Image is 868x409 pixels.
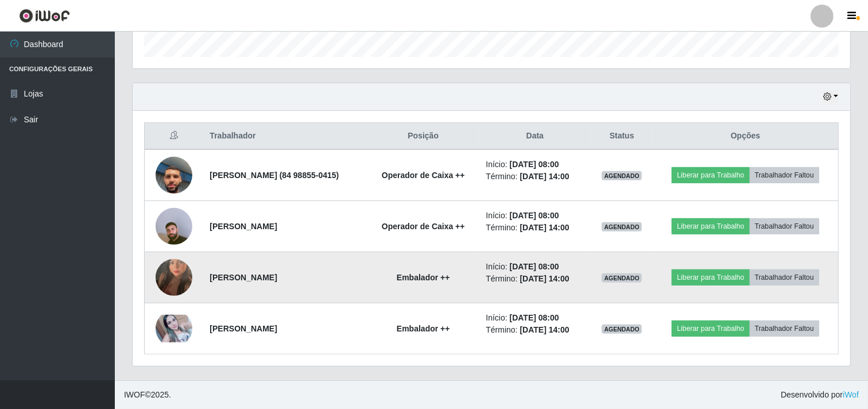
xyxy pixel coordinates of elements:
li: Término: [486,324,584,336]
th: Posição [367,123,479,150]
strong: Operador de Caixa ++ [382,171,465,180]
a: iWof [843,390,859,399]
li: Início: [486,210,584,222]
strong: [PERSON_NAME] (84 98855-0415) [210,171,339,180]
time: [DATE] 08:00 [510,262,559,271]
button: Trabalhador Faltou [750,321,819,337]
img: 1752607957253.jpeg [156,142,192,208]
span: AGENDADO [602,273,642,283]
th: Status [591,123,653,150]
li: Término: [486,171,584,183]
button: Liberar para Trabalho [672,218,749,234]
time: [DATE] 14:00 [520,274,569,283]
img: 1756498366711.jpeg [156,194,192,259]
strong: [PERSON_NAME] [210,273,277,282]
span: © 2025 . [124,389,171,401]
li: Início: [486,261,584,273]
strong: Operador de Caixa ++ [382,222,465,231]
li: Início: [486,159,584,171]
img: 1755967732582.jpeg [156,245,192,310]
li: Início: [486,312,584,324]
button: Liberar para Trabalho [672,167,749,183]
strong: Embalador ++ [397,273,450,282]
button: Trabalhador Faltou [750,218,819,234]
span: AGENDADO [602,222,642,231]
th: Opções [653,123,838,150]
span: AGENDADO [602,325,642,334]
button: Trabalhador Faltou [750,269,819,285]
th: Data [479,123,591,150]
strong: [PERSON_NAME] [210,324,277,333]
strong: [PERSON_NAME] [210,222,277,231]
th: Trabalhador [203,123,367,150]
span: IWOF [124,390,145,399]
time: [DATE] 14:00 [520,172,569,181]
time: [DATE] 08:00 [510,313,559,322]
time: [DATE] 08:00 [510,160,559,169]
button: Liberar para Trabalho [672,321,749,337]
time: [DATE] 14:00 [520,325,569,334]
img: CoreUI Logo [19,9,70,23]
li: Término: [486,222,584,234]
button: Liberar para Trabalho [672,269,749,285]
strong: Embalador ++ [397,324,450,333]
button: Trabalhador Faltou [750,167,819,183]
span: AGENDADO [602,171,642,180]
time: [DATE] 14:00 [520,223,569,232]
li: Término: [486,273,584,285]
time: [DATE] 08:00 [510,211,559,220]
img: 1668045195868.jpeg [156,315,192,342]
span: Desenvolvido por [781,389,859,401]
